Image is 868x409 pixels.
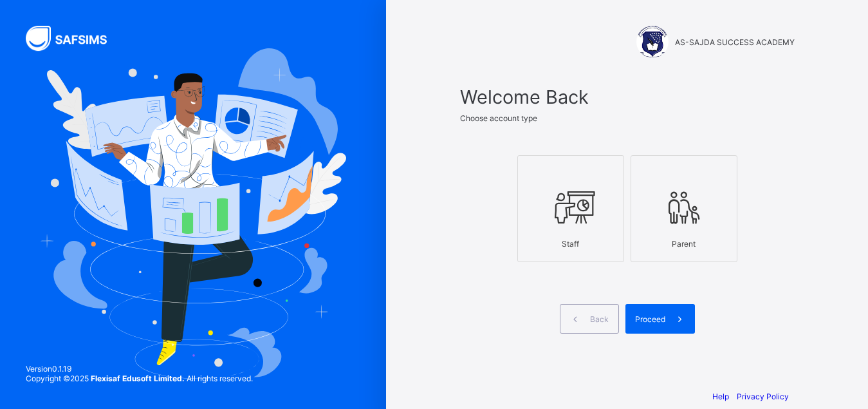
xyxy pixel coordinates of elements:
a: Privacy Policy [737,392,789,401]
span: Copyright © 2025 All rights reserved. [26,374,253,383]
div: Staff [524,233,617,255]
span: Version 0.1.19 [26,364,253,374]
strong: Flexisaf Edusoft Limited. [91,374,185,383]
div: Parent [638,233,730,255]
span: Choose account type [460,113,537,123]
a: Help [712,392,729,401]
span: Welcome Back [460,86,795,108]
img: SAFSIMS Logo [26,26,122,51]
span: AS-SAJDA SUCCESS ACADEMY [675,37,795,47]
span: Back [590,314,609,324]
span: Proceed [635,314,665,324]
img: Hero Image [40,48,346,378]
